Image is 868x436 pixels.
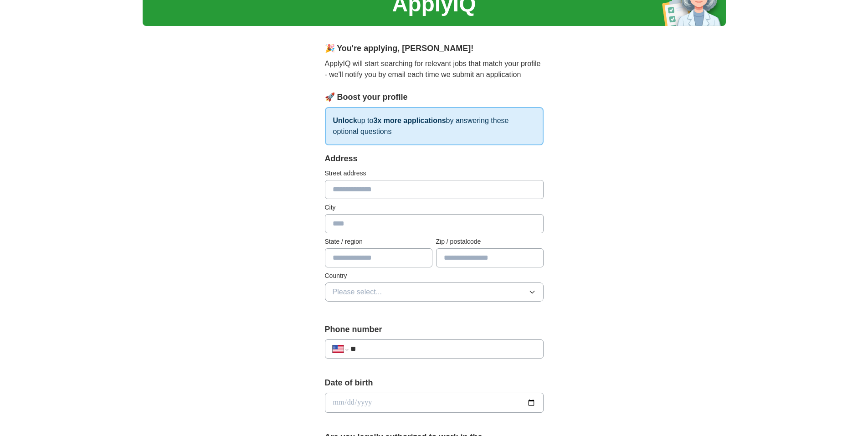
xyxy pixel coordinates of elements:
strong: 3x more applications [373,117,446,124]
label: City [325,203,544,212]
div: Address [325,153,544,165]
strong: Unlock [333,117,357,124]
label: Date of birth [325,377,544,389]
label: Zip / postalcode [436,237,544,246]
span: Please select... [333,287,382,298]
div: 🚀 Boost your profile [325,91,544,103]
button: Please select... [325,282,544,302]
label: Phone number [325,323,544,336]
label: Street address [325,169,544,178]
label: State / region [325,237,432,246]
p: ApplyIQ will start searching for relevant jobs that match your profile - we'll notify you by emai... [325,58,544,80]
div: 🎉 You're applying , [PERSON_NAME] ! [325,42,544,55]
p: up to by answering these optional questions [325,107,544,145]
label: Country [325,271,544,281]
